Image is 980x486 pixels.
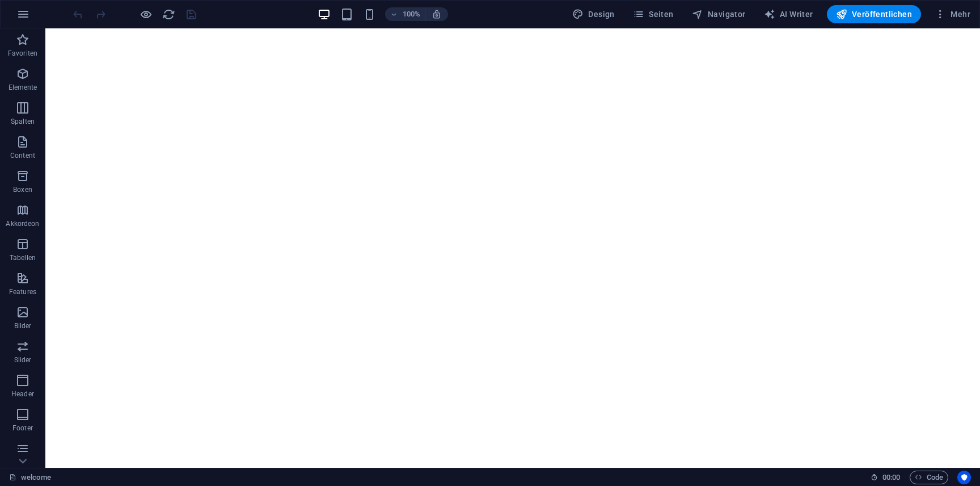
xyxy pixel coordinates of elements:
[836,9,912,20] span: Veröffentlichen
[633,9,674,20] span: Seiten
[910,471,948,484] button: Code
[572,9,615,20] span: Design
[930,5,975,23] button: Mehr
[957,471,971,484] button: Usercentrics
[11,389,34,399] p: Header
[687,5,750,23] button: Navigator
[12,424,33,433] p: Footer
[871,471,901,484] h6: Session-Zeit
[9,83,37,92] p: Elemente
[432,9,442,19] i: Bei Größenänderung Zoomstufe automatisch an das gewählte Gerät anpassen.
[692,9,746,20] span: Navigator
[162,8,175,21] i: Seite neu laden
[9,471,51,484] a: Klick, um Auswahl aufzuheben. Doppelklick öffnet Seitenverwaltung
[10,151,35,160] p: Content
[6,219,39,228] p: Akkordeon
[402,7,420,21] h6: 100%
[385,7,425,21] button: 100%
[764,9,813,20] span: AI Writer
[139,7,153,21] button: Klicke hier, um den Vorschau-Modus zu verlassen
[14,355,32,364] p: Slider
[11,117,35,126] p: Spalten
[882,471,900,484] span: 00 00
[827,5,921,23] button: Veröffentlichen
[162,7,175,21] button: reload
[935,9,970,20] span: Mehr
[915,471,943,484] span: Code
[10,253,36,262] p: Tabellen
[8,49,37,58] p: Favoriten
[759,5,818,23] button: AI Writer
[628,5,678,23] button: Seiten
[14,321,32,330] p: Bilder
[890,473,892,481] span: :
[568,5,619,23] button: Design
[568,5,619,23] div: Design (Strg+Alt+Y)
[9,287,36,296] p: Features
[13,185,32,194] p: Boxen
